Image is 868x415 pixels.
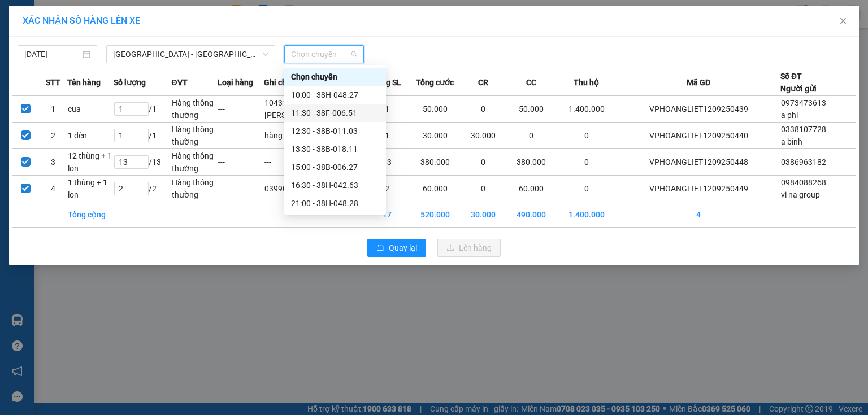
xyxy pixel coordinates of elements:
[364,149,411,176] td: 13
[291,161,379,173] div: 15:00 - 38B-006.27
[264,96,364,123] td: 1043146706 vieetcom [PERSON_NAME]
[781,190,820,199] span: vi na group
[40,96,67,123] td: 1
[556,96,617,123] td: 1.400.000
[291,89,379,101] div: 10:00 - 38H-048.27
[46,76,60,89] span: STT
[410,202,460,228] td: 520.000
[284,68,386,86] div: Chọn chuyến
[40,149,67,176] td: 3
[506,96,556,123] td: 50.000
[410,96,460,123] td: 50.000
[460,202,506,228] td: 30.000
[617,176,780,202] td: VPHOANGLIET1209250449
[218,149,264,176] td: ---
[24,48,80,60] input: 12/09/2025
[781,178,826,187] span: 0984088268
[781,111,798,120] span: a phi
[556,149,617,176] td: 0
[364,96,411,123] td: 1
[67,96,114,123] td: cua
[114,76,146,89] span: Số lượng
[372,76,401,89] span: Tổng SL
[506,123,556,149] td: 0
[780,70,817,95] div: Số ĐT Người gửi
[171,149,218,176] td: Hàng thông thường
[264,76,291,89] span: Ghi chú
[67,76,101,89] span: Tên hàng
[291,179,379,191] div: 16:30 - 38H-042.63
[410,149,460,176] td: 380.000
[478,76,488,89] span: CR
[839,16,848,25] span: close
[171,76,187,89] span: ĐVT
[410,123,460,149] td: 30.000
[114,123,172,149] td: / 1
[781,98,826,107] span: 0973473613
[264,176,364,202] td: 0399029121
[437,239,501,257] button: uploadLên hàng
[617,202,780,228] td: 4
[556,176,617,202] td: 0
[364,176,411,202] td: 2
[617,149,780,176] td: VPHOANGLIET1209250448
[67,202,114,228] td: Tổng cộng
[218,123,264,149] td: ---
[40,123,67,149] td: 2
[389,242,417,254] span: Quay lại
[218,96,264,123] td: ---
[687,76,710,89] span: Mã GD
[460,176,506,202] td: 0
[67,176,114,202] td: 1 thùng + 1 lon
[460,123,506,149] td: 30.000
[113,46,268,63] span: Hà Nội - Hà Tĩnh
[416,76,454,89] span: Tổng cước
[114,149,172,176] td: / 13
[291,125,379,137] div: 12:30 - 38B-011.03
[262,51,269,58] span: down
[506,149,556,176] td: 380.000
[364,123,411,149] td: 1
[781,125,826,134] span: 0338107728
[617,123,780,149] td: VPHOANGLIET1209250440
[827,6,859,37] button: Close
[367,239,426,257] button: rollbackQuay lại
[364,202,411,228] td: 17
[218,76,253,89] span: Loại hàng
[781,158,826,167] span: 0386963182
[291,107,379,119] div: 11:30 - 38F-006.51
[114,176,172,202] td: / 2
[617,96,780,123] td: VPHOANGLIET1209250439
[171,176,218,202] td: Hàng thông thường
[67,149,114,176] td: 12 thùng + 1 lon
[264,123,364,149] td: hàng cần gấp xe trtar luôn
[556,123,617,149] td: 0
[376,244,384,253] span: rollback
[291,71,379,83] div: Chọn chuyến
[506,202,556,228] td: 490.000
[40,176,67,202] td: 4
[67,123,114,149] td: 1 dèn
[506,176,556,202] td: 60.000
[218,176,264,202] td: ---
[460,149,506,176] td: 0
[526,76,536,89] span: CC
[556,202,617,228] td: 1.400.000
[410,176,460,202] td: 60.000
[291,197,379,209] div: 21:00 - 38H-048.28
[114,96,172,123] td: / 1
[171,96,218,123] td: Hàng thông thường
[264,149,364,176] td: ---
[574,76,599,89] span: Thu hộ
[291,46,357,63] span: Chọn chuyến
[291,143,379,155] div: 13:30 - 38B-018.11
[23,15,140,26] span: XÁC NHẬN SỐ HÀNG LÊN XE
[171,123,218,149] td: Hàng thông thường
[781,137,802,146] span: a bình
[460,96,506,123] td: 0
